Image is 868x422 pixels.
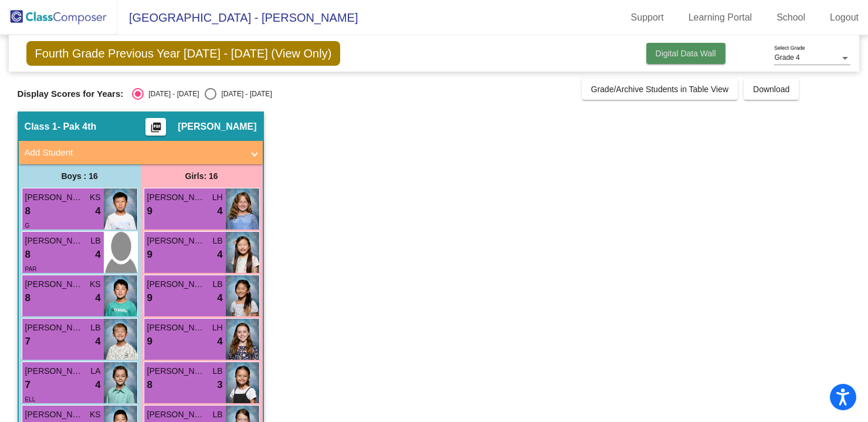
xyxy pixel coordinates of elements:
[117,8,358,27] span: [GEOGRAPHIC_DATA] - [PERSON_NAME]
[591,85,729,94] span: Grade/Archive Students in Table View
[212,278,222,291] span: LB
[212,235,222,247] span: LB
[774,53,799,62] span: Grade 4
[25,204,30,219] span: 8
[646,43,725,64] button: Digital Data Wall
[212,409,222,421] span: LB
[19,164,141,188] div: Boys : 16
[212,322,223,334] span: LH
[25,291,30,306] span: 8
[147,278,206,291] span: [PERSON_NAME]
[212,365,222,377] span: LB
[147,409,206,421] span: [PERSON_NAME]
[141,164,263,188] div: Girls: 16
[90,365,100,377] span: LA
[217,334,222,349] span: 4
[217,247,222,262] span: 4
[25,121,57,133] span: Class 1
[25,365,84,377] span: [PERSON_NAME]
[147,191,206,204] span: [PERSON_NAME]
[147,204,152,219] span: 9
[178,121,256,133] span: [PERSON_NAME]
[90,409,101,421] span: KS
[147,235,206,247] span: [PERSON_NAME]
[25,334,30,349] span: 7
[25,191,84,204] span: [PERSON_NAME]
[90,235,100,247] span: LB
[25,409,84,421] span: [PERSON_NAME]
[95,204,100,219] span: 4
[582,79,738,100] button: Grade/Archive Students in Table View
[57,121,97,133] span: - Pak 4th
[622,8,673,27] a: Support
[149,121,163,138] mat-icon: picture_as_pdf
[145,118,166,136] button: Print Students Details
[132,88,272,100] mat-radio-group: Select an option
[95,291,100,306] span: 4
[820,8,868,27] a: Logout
[217,204,222,219] span: 4
[95,247,100,262] span: 4
[144,89,199,99] div: [DATE] - [DATE]
[147,334,152,349] span: 9
[767,8,815,27] a: School
[90,191,101,204] span: KS
[212,191,223,204] span: LH
[656,49,716,58] span: Digital Data Wall
[25,322,84,334] span: [PERSON_NAME]
[147,291,152,306] span: 9
[25,396,36,403] span: ELL
[147,247,152,262] span: 9
[90,322,100,334] span: LB
[25,222,30,229] span: G
[147,377,152,393] span: 8
[679,8,762,27] a: Learning Portal
[217,291,222,306] span: 4
[26,41,341,66] span: Fourth Grade Previous Year [DATE] - [DATE] (View Only)
[147,322,206,334] span: [PERSON_NAME]
[90,278,101,291] span: KS
[18,89,124,99] span: Display Scores for Years:
[25,278,84,291] span: [PERSON_NAME]
[25,235,84,247] span: [PERSON_NAME]
[95,377,100,393] span: 4
[753,85,789,94] span: Download
[25,377,30,393] span: 7
[25,266,37,272] span: PAR
[95,334,100,349] span: 4
[744,79,799,100] button: Download
[25,247,30,262] span: 8
[217,377,222,393] span: 3
[25,146,243,160] mat-panel-title: Add Student
[216,89,272,99] div: [DATE] - [DATE]
[19,141,263,164] mat-expansion-panel-header: Add Student
[147,365,206,377] span: [PERSON_NAME]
